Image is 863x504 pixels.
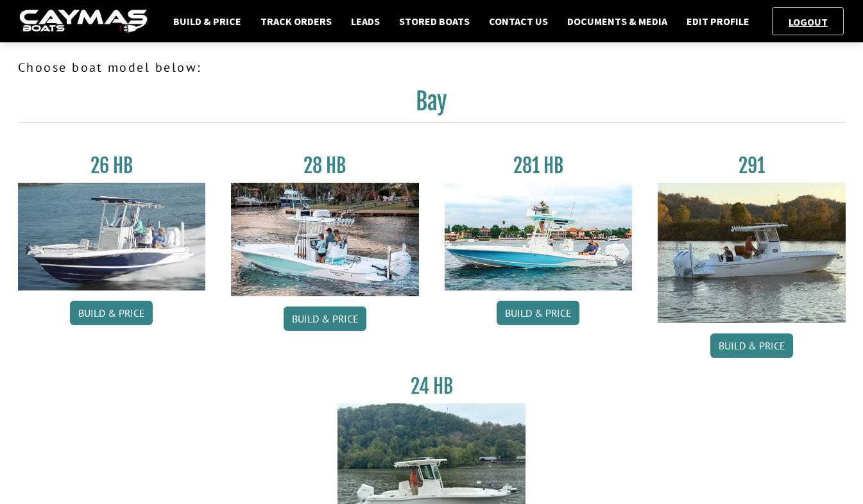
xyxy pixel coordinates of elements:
[18,87,846,123] h2: Bay
[445,183,633,290] img: 28-hb-twin.jpg
[658,183,846,323] img: 291_Thumbnail.jpg
[497,301,579,325] a: Build & Price
[782,15,834,28] a: Logout
[284,307,366,331] a: Build & Price
[680,13,756,29] a: Edit Profile
[710,333,793,358] a: Build & Price
[561,13,674,29] a: Documents & Media
[70,301,153,325] a: Build & Price
[345,13,386,29] a: Leads
[18,154,206,178] h3: 26 HB
[18,58,846,77] p: Choose boat model below:
[445,154,633,178] h3: 281 HB
[338,374,525,398] h3: 24 HB
[254,13,338,29] a: Track Orders
[231,154,419,178] h3: 28 HB
[19,10,148,33] img: caymas-dealer-connect-2ed40d3bc7270c1d8d7ffb4b79bf05adc795679939227970def78ec6f6c03838.gif
[167,13,248,29] a: Build & Price
[231,183,419,296] img: 28_hb_thumbnail_for_caymas_connect.jpg
[658,154,846,178] h3: 291
[18,183,206,290] img: 26_new_photo_resized.jpg
[483,13,554,29] a: Contact Us
[393,13,476,29] a: Stored Boats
